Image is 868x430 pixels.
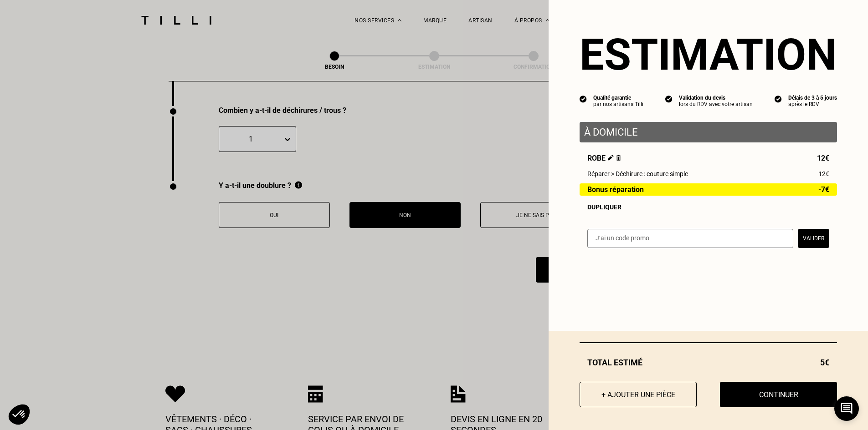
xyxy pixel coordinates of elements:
[593,95,643,101] div: Qualité garantie
[593,101,643,107] div: par nos artisans Tilli
[818,170,829,177] span: 12€
[608,155,614,161] img: Éditer
[587,229,793,248] input: J‘ai un code promo
[587,203,829,211] div: Dupliquer
[665,95,673,103] img: icon list info
[818,186,829,193] span: -7€
[584,126,832,138] p: À domicile
[587,186,644,193] span: Bonus réparation
[587,154,621,162] span: Robe
[817,154,829,162] span: 12€
[788,101,837,107] div: après le RDV
[775,95,782,103] img: icon list info
[580,95,587,103] img: icon list info
[679,95,753,101] div: Validation du devis
[587,170,688,177] span: Réparer > Déchirure : couture simple
[580,382,697,407] button: + Ajouter une pièce
[679,101,753,107] div: lors du RDV avec votre artisan
[720,382,837,407] button: Continuer
[616,155,621,161] img: Supprimer
[788,95,837,101] div: Délais de 3 à 5 jours
[820,358,829,367] span: 5€
[798,229,829,248] button: Valider
[580,358,837,367] div: Total estimé
[580,29,837,80] section: Estimation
